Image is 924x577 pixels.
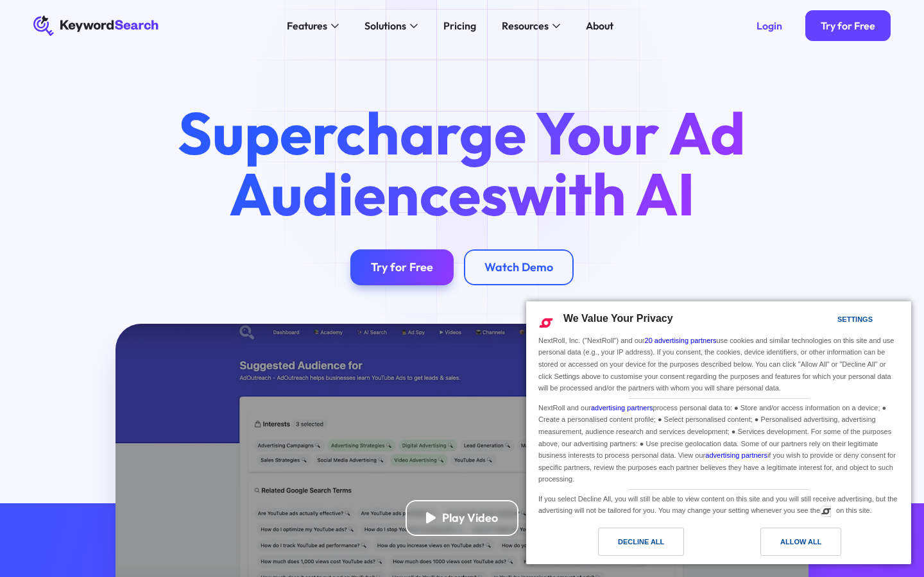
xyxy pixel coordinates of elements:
div: About [586,18,613,33]
div: Pricing [443,18,476,33]
span: We Value Your Privacy [563,313,673,324]
div: Settings [837,312,873,326]
a: Decline All [534,528,719,562]
a: advertising partners [705,451,767,459]
div: Resources [502,18,549,33]
div: Features [287,18,327,33]
h1: Supercharge Your Ad Audiences [154,103,770,224]
div: Allow All [780,535,821,549]
a: advertising partners [591,404,653,412]
div: Login [757,19,782,32]
a: Login [741,10,798,41]
div: Try for Free [821,19,875,32]
a: Try for Free [350,249,454,285]
a: Allow All [719,528,903,562]
div: NextRoll and our process personal data to: ● Store and/or access information on a device; ● Creat... [536,399,902,487]
div: Solutions [364,18,406,33]
a: Pricing [436,15,484,36]
a: Settings [815,309,846,333]
div: If you select Decline All, you will still be able to view content on this site and you will still... [536,490,902,518]
div: Watch Demo [484,260,553,275]
div: Decline All [618,535,664,549]
div: Play Video [442,511,498,526]
a: 20 advertising partners [645,337,717,344]
span: with AI [508,156,695,231]
a: About [578,15,621,36]
div: NextRoll, Inc. ("NextRoll") and our use cookies and similar technologies on this site and use per... [536,333,902,396]
div: Try for Free [371,260,433,275]
a: Try for Free [805,10,891,41]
